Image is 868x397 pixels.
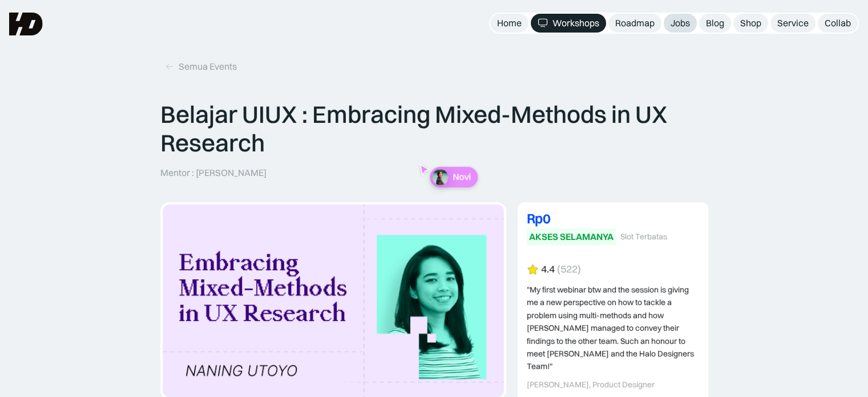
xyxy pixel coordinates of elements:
[770,14,815,33] a: Service
[529,231,613,243] div: AKSES SELAMANYA
[541,263,555,275] div: 4.4
[160,100,708,158] p: Belajar UIUX : Embracing Mixed-Methods in UX Research
[453,171,471,182] p: Novi
[552,17,599,29] div: Workshops
[733,14,768,33] a: Shop
[497,17,522,29] div: Home
[740,17,761,29] div: Shop
[531,14,606,33] a: Workshops
[557,263,581,275] div: (522)
[706,17,724,29] div: Blog
[179,61,237,73] div: Semua Events
[615,17,655,29] div: Roadmap
[490,14,528,33] a: Home
[818,14,858,33] a: Collab
[527,283,699,373] div: "My first webinar btw and the session is giving me a new perspective on how to tackle a problem u...
[777,17,809,29] div: Service
[527,211,699,225] div: Rp0
[620,232,667,242] div: Slot Terbatas
[608,14,661,33] a: Roadmap
[825,17,851,29] div: Collab
[160,167,267,179] p: Mentor : [PERSON_NAME]
[527,380,699,390] div: [PERSON_NAME], Product Designer
[160,57,241,76] a: Semua Events
[664,14,697,33] a: Jobs
[699,14,731,33] a: Blog
[671,17,690,29] div: Jobs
